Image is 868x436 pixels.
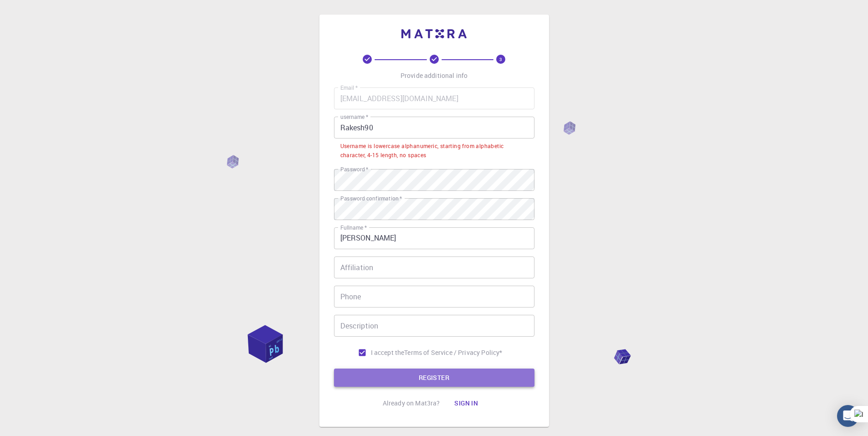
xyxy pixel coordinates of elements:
a: Terms of Service / Privacy Policy* [404,348,502,357]
p: Provide additional info [401,71,467,80]
label: Email [340,84,358,92]
button: REGISTER [334,369,534,387]
text: 3 [499,56,502,62]
label: Password confirmation [340,195,402,202]
span: I accept the [371,348,405,357]
div: Open Intercom Messenger [837,405,859,427]
p: Terms of Service / Privacy Policy * [404,348,502,357]
button: Sign in [447,394,485,412]
label: Password [340,165,368,173]
label: Fullname [340,224,367,231]
p: Already on Mat3ra? [383,399,440,408]
label: username [340,113,368,121]
div: Username is lowercase alphanumeric, starting from alphabetic character, 4-15 length, no spaces [340,142,528,160]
